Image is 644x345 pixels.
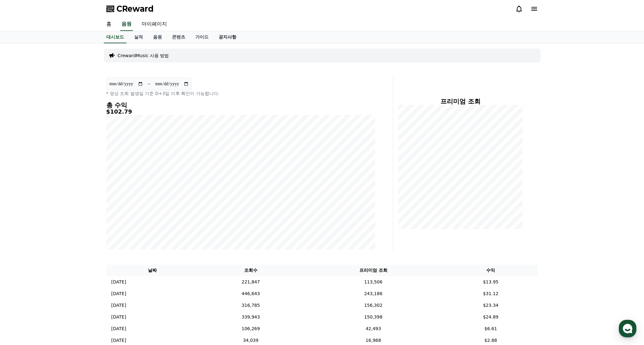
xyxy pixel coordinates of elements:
[303,300,444,311] td: 156,302
[2,200,42,216] a: Home
[118,52,169,59] a: CrewardMusic 사용 방법
[129,31,148,43] a: 실적
[198,311,303,323] td: 339,943
[16,210,27,215] span: Home
[116,4,154,14] span: CReward
[101,18,116,31] a: 홈
[111,302,126,309] p: [DATE]
[198,276,303,288] td: 221,847
[106,4,154,14] a: CReward
[104,31,127,43] a: 대시보드
[93,210,109,215] span: Settings
[167,31,190,43] a: 콘텐츠
[190,31,214,43] a: 가이드
[444,265,538,276] th: 수익
[111,290,126,297] p: [DATE]
[198,300,303,311] td: 316,785
[148,31,167,43] a: 음원
[147,80,151,88] p: ~
[52,210,71,215] span: Messages
[214,31,241,43] a: 공지사항
[111,325,126,332] p: [DATE]
[444,288,538,300] td: $31.12
[303,311,444,323] td: 150,398
[444,323,538,335] td: $6.61
[303,265,444,276] th: 프리미엄 조회
[198,288,303,300] td: 446,643
[111,279,126,285] p: [DATE]
[106,265,199,276] th: 날짜
[111,337,126,344] p: [DATE]
[42,200,81,216] a: Messages
[198,265,303,276] th: 조회수
[106,90,375,97] p: * 영상 조회 발생일 기준 D+3일 이후 확인이 가능합니다.
[198,323,303,335] td: 106,269
[81,200,121,216] a: Settings
[303,323,444,335] td: 42,493
[303,288,444,300] td: 243,186
[137,18,172,31] a: 마이페이지
[111,314,126,320] p: [DATE]
[444,311,538,323] td: $24.89
[106,102,375,109] h4: 총 수익
[444,276,538,288] td: $13.95
[120,18,133,31] a: 음원
[303,276,444,288] td: 113,506
[444,300,538,311] td: $23.34
[106,109,375,115] h5: $102.79
[398,98,523,105] h4: 프리미엄 조회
